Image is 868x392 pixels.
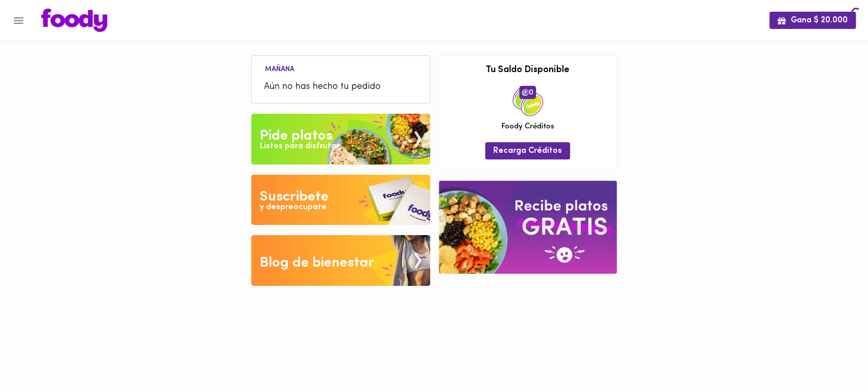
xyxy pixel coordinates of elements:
li: Mañana [257,63,303,73]
img: foody-creditos.png [522,89,529,96]
img: Disfruta bajar de peso [251,175,430,225]
img: Pide un Platos [251,114,430,165]
div: Listos para disfrutar [260,141,339,152]
span: Foody Créditos [501,121,554,132]
img: referral-banner.png [439,181,617,274]
img: credits-package.png [513,86,543,116]
span: 0 [519,86,536,99]
button: Gana $ 20.000 [769,12,856,28]
span: Aún no has hecho tu pedido [264,80,417,94]
span: Recarga Créditos [493,146,562,156]
img: logo.png [41,9,107,32]
span: Gana $ 20.000 [777,16,848,25]
button: Menu [6,8,31,33]
h3: Tu Saldo Disponible [446,66,609,76]
div: Blog de bienestar [260,253,374,273]
iframe: Messagebird Livechat Widget [809,333,858,382]
img: Blog de bienestar [251,235,430,286]
div: y despreocupate [260,202,326,213]
div: Suscribete [260,187,328,207]
div: Pide platos [260,126,333,146]
button: Recarga Créditos [485,142,570,159]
